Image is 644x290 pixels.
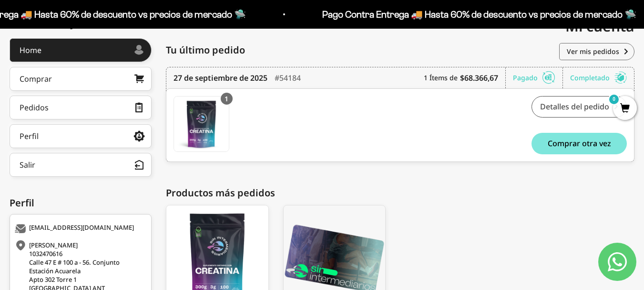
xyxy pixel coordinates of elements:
[166,43,245,57] span: Tu último pedido
[460,72,498,84] b: $68.366,67
[548,140,611,147] span: Comprar otra vez
[174,96,229,152] a: Creatina Monohidrato - 300g
[613,104,637,114] a: 0
[532,133,627,154] button: Comprar otra vez
[20,161,35,169] div: Salir
[10,124,152,148] a: Perfil
[10,38,152,62] a: Home
[559,43,634,60] a: Ver mis pedidos
[10,67,152,91] a: Comprar
[532,96,627,118] a: Detalles del pedido
[15,224,144,234] div: [EMAIL_ADDRESS][DOMAIN_NAME]
[174,72,267,84] time: 27 de septiembre de 2025
[20,75,52,83] div: Comprar
[20,46,41,54] div: Home
[513,67,563,88] div: Pagado
[570,67,627,88] div: Completado
[166,186,634,200] div: Productos más pedidos
[20,104,49,111] div: Pedidos
[565,16,634,36] span: Mi cuenta
[221,93,233,105] div: 1
[20,132,39,140] div: Perfil
[424,67,506,88] div: 1 Ítems de
[10,153,152,177] button: Salir
[10,96,152,119] a: Pedidos
[608,94,620,105] mark: 0
[170,7,484,22] p: Pago Contra Entrega 🚚 Hasta 60% de descuento vs precios de mercado 🛸
[10,196,152,210] div: Perfil
[174,97,229,151] img: Translation missing: es.Creatina Monohidrato - 300g
[275,67,301,88] div: #54184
